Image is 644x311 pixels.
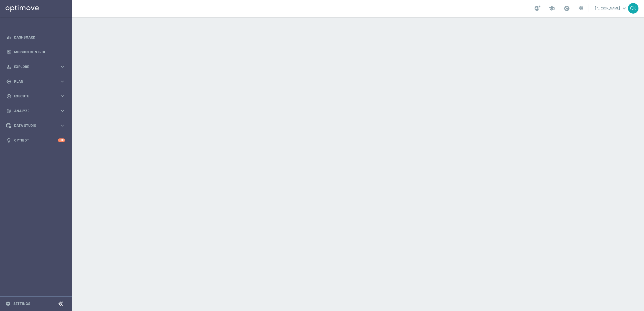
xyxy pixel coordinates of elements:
[6,123,65,128] button: Data Studio keyboard_arrow_right
[14,80,60,83] span: Plan
[6,30,65,45] div: Dashboard
[14,45,65,59] a: Mission Control
[14,133,58,148] a: Optibot
[14,124,60,127] span: Data Studio
[621,5,627,11] span: keyboard_arrow_down
[6,45,65,59] div: Mission Control
[6,108,11,113] i: track_changes
[628,3,638,14] div: CK
[6,94,65,98] button: play_circle_outline Execute keyboard_arrow_right
[14,65,60,69] span: Explore
[60,93,65,99] i: keyboard_arrow_right
[6,94,11,99] i: play_circle_outline
[6,64,60,69] div: Explore
[549,5,555,11] span: school
[6,108,60,113] div: Analyze
[6,64,11,69] i: person_search
[6,35,65,40] button: equalizer Dashboard
[6,138,65,143] button: lightbulb Optibot +10
[13,302,30,305] a: Settings
[6,35,11,40] i: equalizer
[6,109,65,113] button: track_changes Analyze keyboard_arrow_right
[6,50,65,54] button: Mission Control
[60,79,65,84] i: keyboard_arrow_right
[58,138,65,142] div: +10
[6,79,65,84] button: gps_fixed Plan keyboard_arrow_right
[6,123,60,128] div: Data Studio
[60,64,65,69] i: keyboard_arrow_right
[6,79,11,84] i: gps_fixed
[594,4,628,12] a: [PERSON_NAME]keyboard_arrow_down
[60,123,65,128] i: keyboard_arrow_right
[14,109,60,113] span: Analyze
[6,133,65,148] div: Optibot
[6,79,60,84] div: Plan
[14,30,65,45] a: Dashboard
[6,138,11,143] i: lightbulb
[6,65,65,69] button: person_search Explore keyboard_arrow_right
[60,108,65,113] i: keyboard_arrow_right
[6,301,11,306] i: settings
[14,95,60,98] span: Execute
[6,94,60,99] div: Execute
